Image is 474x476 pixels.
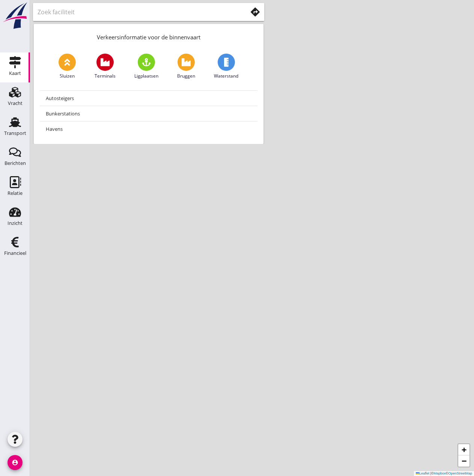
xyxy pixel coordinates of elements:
[4,251,26,256] div: Financieel
[2,2,29,30] img: logo-small.a267ee39.svg
[462,456,466,466] span: −
[458,444,469,455] a: Zoom in
[95,73,116,79] span: Terminals
[8,191,23,196] div: Relatie
[9,71,21,76] div: Kaart
[177,54,195,79] a: Bruggen
[34,24,263,48] div: Verkeersinformatie voor de binnenvaart
[46,109,251,118] div: Bunkerstations
[458,455,469,467] a: Zoom out
[434,472,446,475] a: Mapbox
[46,124,251,133] div: Havens
[8,101,23,106] div: Vracht
[462,445,466,454] span: +
[4,131,26,136] div: Transport
[430,472,431,475] span: |
[448,472,472,475] a: OpenStreetMap
[60,73,75,79] span: Sluizen
[414,471,474,476] div: © ©
[214,54,238,79] a: Waterstand
[177,73,195,79] span: Bruggen
[214,73,238,79] span: Waterstand
[46,94,251,103] div: Autosteigers
[134,54,158,79] a: Ligplaatsen
[95,54,116,79] a: Terminals
[5,161,26,166] div: Berichten
[38,6,237,18] input: Zoek faciliteit
[8,455,23,470] i: account_circle
[416,472,429,475] a: Leaflet
[59,54,76,79] a: Sluizen
[134,73,158,79] span: Ligplaatsen
[8,221,23,226] div: Inzicht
